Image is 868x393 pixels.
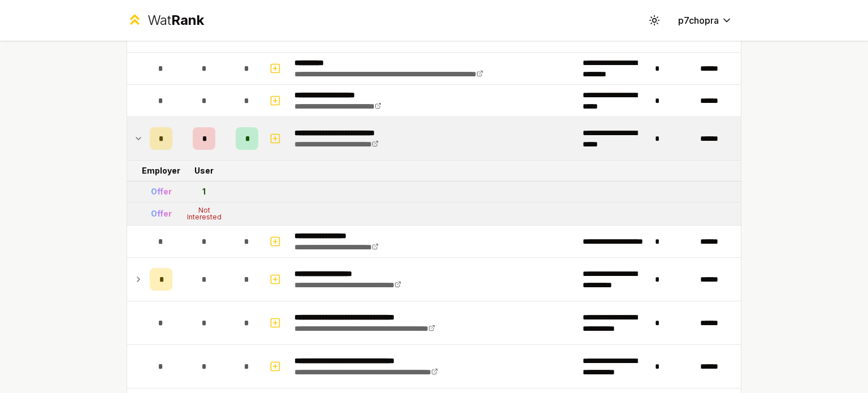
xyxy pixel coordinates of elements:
[678,14,719,27] span: p7chopra
[151,186,172,197] div: Offer
[669,10,741,31] button: p7chopra
[145,161,177,181] td: Employer
[147,11,204,29] div: Wat
[177,161,231,181] td: User
[202,186,206,197] div: 1
[181,207,227,221] div: Not Interested
[151,208,172,219] div: Offer
[171,12,204,28] span: Rank
[127,11,204,29] a: WatRank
